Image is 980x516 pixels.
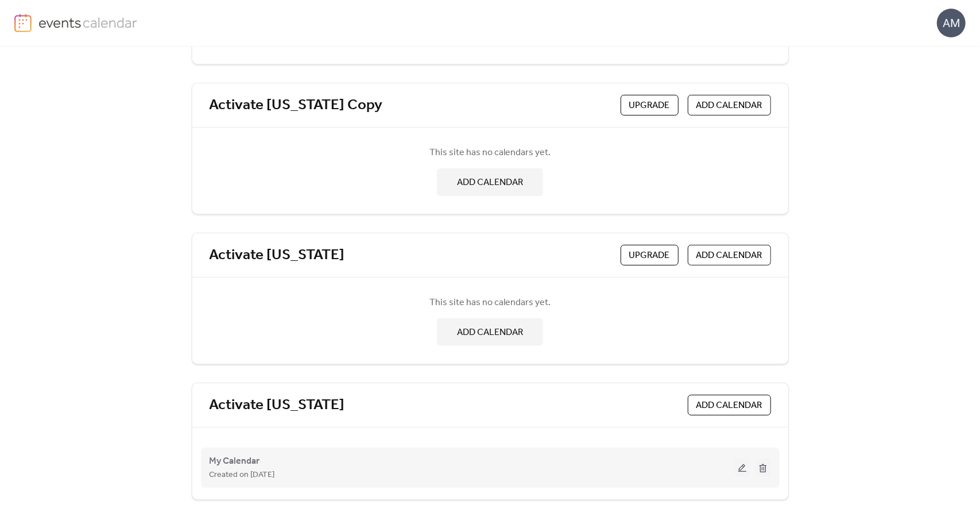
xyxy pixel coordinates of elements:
span: My Calendar [210,455,260,468]
button: ADD CALENDAR [437,168,543,196]
span: ADD CALENDAR [457,176,523,190]
button: Upgrade [621,95,679,115]
span: Created on [DATE] [210,468,275,482]
button: ADD CALENDAR [688,95,771,115]
a: Activate [US_STATE] [210,396,345,415]
span: ADD CALENDAR [457,326,523,340]
span: Upgrade [629,99,670,113]
span: ADD CALENDAR [696,99,762,113]
img: logo-type [38,14,138,31]
button: ADD CALENDAR [437,318,543,346]
a: My Calendar [210,458,260,464]
a: Activate [US_STATE] [210,246,345,265]
span: ADD CALENDAR [696,249,762,263]
div: AM [937,9,966,37]
button: Upgrade [621,245,679,265]
button: ADD CALENDAR [688,245,771,265]
a: Activate [US_STATE] Copy [210,96,383,115]
span: Upgrade [629,249,670,263]
span: This site has no calendars yet. [429,296,551,310]
img: logo [14,14,32,32]
span: This site has no calendars yet. [429,146,551,160]
button: ADD CALENDAR [688,395,771,415]
span: ADD CALENDAR [696,399,762,413]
